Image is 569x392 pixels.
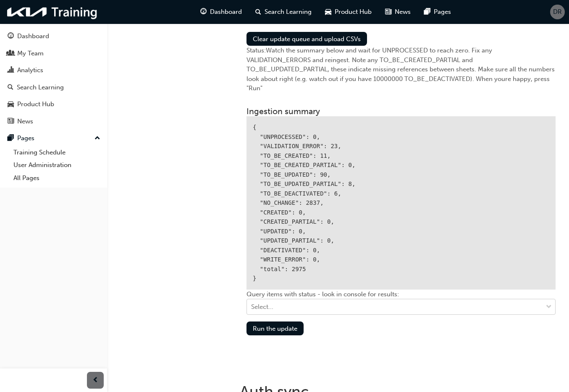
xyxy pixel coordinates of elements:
[325,7,331,17] span: car-icon
[546,302,552,313] span: down-icon
[424,7,430,17] span: pages-icon
[3,114,104,129] a: News
[17,133,34,143] div: Pages
[3,46,104,61] a: My Team
[17,31,49,41] div: Dashboard
[395,7,411,17] span: News
[17,99,54,109] div: Product Hub
[417,3,458,21] a: pages-iconPages
[246,116,556,290] div: { "UNPROCESSED": 0, "VALIDATION_ERROR": 23, "TO_BE_CREATED": 11, "TO_BE_CREATED_PARTIAL": 0, "TO_...
[378,3,417,21] a: news-iconNews
[3,131,104,146] button: Pages
[246,32,367,46] button: Clear update queue and upload CSVs
[255,7,261,17] span: search-icon
[200,7,207,17] span: guage-icon
[3,97,104,112] a: Product Hub
[4,3,101,21] img: kia-training
[265,7,312,17] span: Search Learning
[10,146,104,159] a: Training Schedule
[94,133,100,144] span: up-icon
[8,118,14,125] span: news-icon
[194,3,249,21] a: guage-iconDashboard
[3,80,104,95] a: Search Learning
[246,290,556,322] div: Query items with status - look in console for results:
[553,7,562,17] span: DR
[318,3,378,21] a: car-iconProduct Hub
[17,65,43,75] div: Analytics
[246,46,556,93] div: Status: Watch the summary below and wait for UNPROCESSED to reach zero. Fix any VALIDATION_ERRORS...
[8,50,14,57] span: people-icon
[3,27,104,131] button: DashboardMy TeamAnalyticsSearch LearningProduct HubNews
[8,135,14,142] span: pages-icon
[434,7,451,17] span: Pages
[249,3,318,21] a: search-iconSearch Learning
[8,67,14,74] span: chart-icon
[385,7,391,17] span: news-icon
[92,375,99,386] span: prev-icon
[251,302,273,312] div: Select...
[210,7,242,17] span: Dashboard
[8,84,13,91] span: search-icon
[8,33,14,40] span: guage-icon
[17,117,33,126] div: News
[3,29,104,44] a: Dashboard
[246,107,556,116] h3: Ingestion summary
[10,172,104,185] a: All Pages
[10,159,104,172] a: User Administration
[3,63,104,78] a: Analytics
[17,83,64,92] div: Search Learning
[17,49,44,58] div: My Team
[335,7,372,17] span: Product Hub
[8,101,14,108] span: car-icon
[246,321,304,335] button: Run the update
[550,5,565,19] button: DR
